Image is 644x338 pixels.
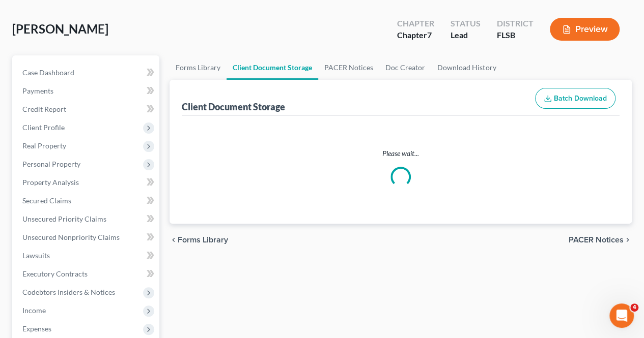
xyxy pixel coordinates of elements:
[22,196,71,205] span: Secured Claims
[451,18,481,29] div: Status
[630,303,638,312] span: 4
[550,18,620,41] button: Preview
[431,55,502,80] a: Download History
[22,160,80,168] span: Personal Property
[22,141,66,150] span: Real Property
[227,55,318,80] a: Client Document Storage
[427,30,432,40] span: 7
[14,82,159,100] a: Payments
[497,18,534,29] div: District
[22,288,115,296] span: Codebtors Insiders & Notices
[170,236,228,244] button: chevron_left Forms Library
[14,100,159,118] a: Credit Report
[22,324,51,333] span: Expenses
[569,236,624,244] span: PACER Notices
[182,101,285,113] div: Client Document Storage
[22,233,120,241] span: Unsecured Nonpriority Claims
[554,94,607,103] span: Batch Download
[497,29,534,41] div: FLSB
[609,303,634,328] iframe: Intercom live chat
[22,68,74,77] span: Case Dashboard
[22,123,65,132] span: Client Profile
[14,228,159,247] a: Unsecured Nonpriority Claims
[397,29,434,41] div: Chapter
[170,236,178,244] i: chevron_left
[22,306,46,315] span: Income
[22,86,53,95] span: Payments
[22,105,66,113] span: Credit Report
[22,178,79,187] span: Property Analysis
[14,192,159,210] a: Secured Claims
[178,236,228,244] span: Forms Library
[451,29,481,41] div: Lead
[14,64,159,82] a: Case Dashboard
[14,247,159,265] a: Lawsuits
[22,214,106,223] span: Unsecured Priority Claims
[397,18,434,29] div: Chapter
[569,236,632,244] button: PACER Notices chevron_right
[22,269,88,278] span: Executory Contracts
[379,55,431,80] a: Doc Creator
[535,88,615,109] button: Batch Download
[12,21,108,36] span: [PERSON_NAME]
[624,236,632,244] i: chevron_right
[184,148,618,159] p: Please wait...
[14,210,159,228] a: Unsecured Priority Claims
[170,55,227,80] a: Forms Library
[14,173,159,192] a: Property Analysis
[318,55,379,80] a: PACER Notices
[14,265,159,283] a: Executory Contracts
[22,251,50,260] span: Lawsuits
